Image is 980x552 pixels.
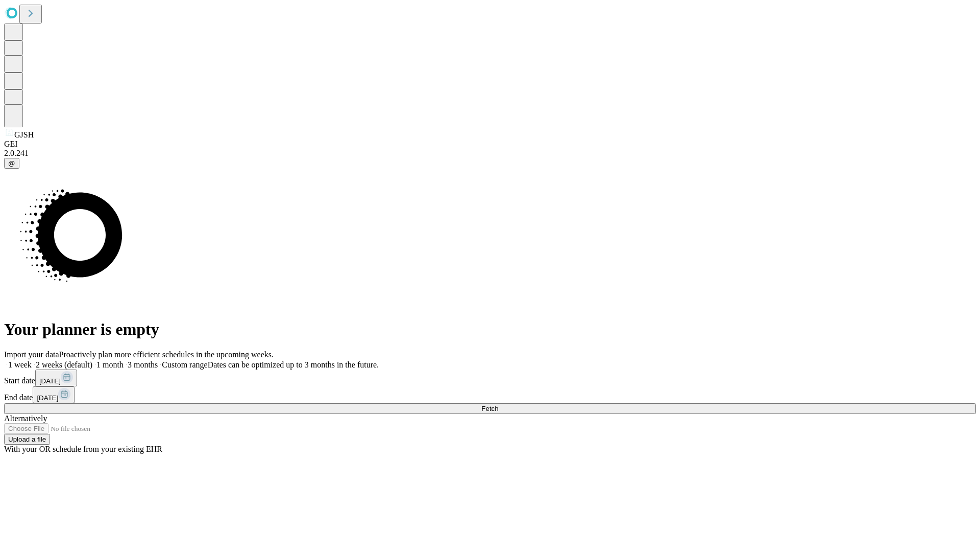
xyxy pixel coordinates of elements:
span: Import your data [4,350,59,359]
span: Proactively plan more efficient schedules in the upcoming weeks. [59,350,274,359]
div: End date [4,386,976,403]
h1: Your planner is empty [4,320,976,339]
button: Fetch [4,403,976,414]
span: 1 week [8,360,32,369]
span: GJSH [14,130,34,139]
span: Dates can be optimized up to 3 months in the future. [208,360,379,369]
button: @ [4,158,19,169]
span: 1 month [96,360,124,369]
button: [DATE] [33,386,75,403]
span: @ [8,159,15,167]
span: With your OR schedule from your existing EHR [4,445,162,453]
span: [DATE] [39,377,61,385]
div: 2.0.241 [4,149,976,158]
span: 2 weeks (default) [36,360,92,369]
span: Fetch [481,405,498,412]
span: 3 months [128,360,158,369]
div: GEI [4,140,976,149]
div: Start date [4,370,976,386]
span: [DATE] [37,394,58,402]
button: [DATE] [35,370,77,386]
span: Custom range [162,360,207,369]
span: Alternatively [4,414,47,423]
button: Upload a file [4,434,50,445]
